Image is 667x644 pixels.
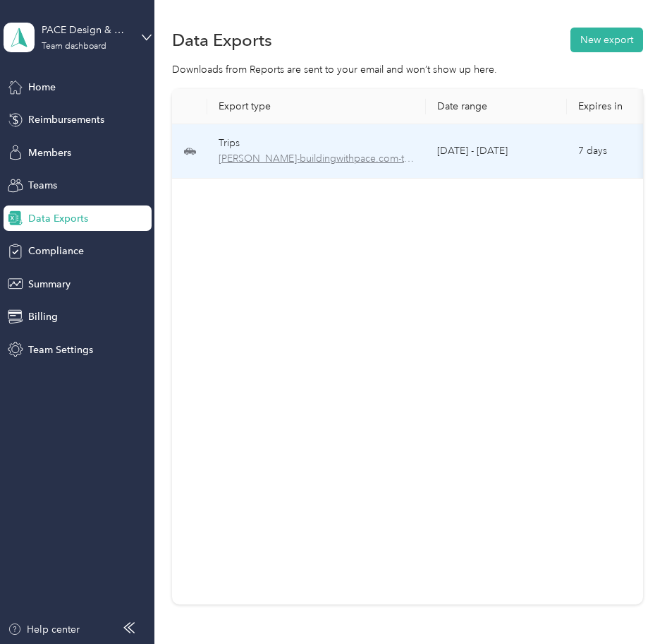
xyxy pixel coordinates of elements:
[28,342,93,357] span: Team Settings
[28,277,71,292] span: Summary
[28,178,57,193] span: Teams
[8,622,80,637] button: Help center
[219,151,415,167] span: brian-buildingwithpace.com-trips-2025-09-07-2025-09-20.pdf
[28,211,88,226] span: Data Exports
[172,62,643,77] div: Downloads from Reports are sent to your email and won’t show up here.
[567,124,655,179] td: 7 days
[28,244,84,258] span: Compliance
[28,309,58,324] span: Billing
[172,32,272,47] h1: Data Exports
[570,28,643,52] button: New export
[42,23,130,37] div: PACE Design & Construction
[207,89,426,124] th: Export type
[42,42,106,51] div: Team dashboard
[28,80,56,95] span: Home
[28,112,104,127] span: Reimbursements
[219,136,415,151] div: Trips
[28,145,71,160] span: Members
[588,565,667,644] iframe: Everlance-gr Chat Button Frame
[426,124,567,179] td: [DATE] - [DATE]
[426,89,567,124] th: Date range
[567,89,655,124] th: Expires in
